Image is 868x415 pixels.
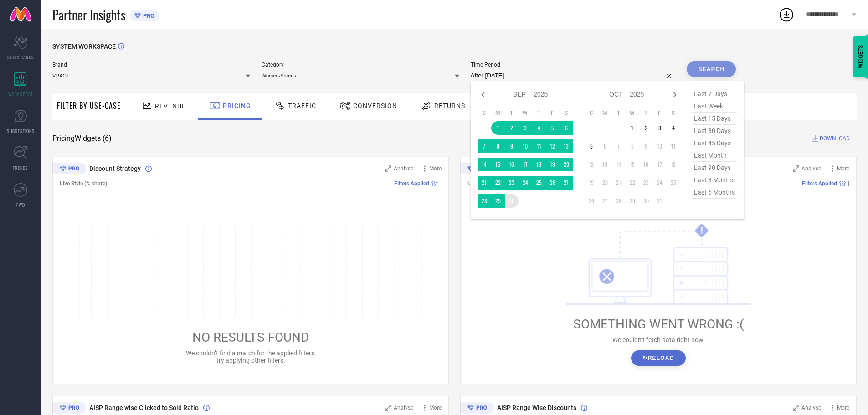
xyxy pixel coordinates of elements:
[13,164,28,171] span: TRENDS
[497,404,576,411] span: AISP Range Wise Discounts
[639,109,653,117] th: Thursday
[141,12,154,19] span: PRO
[837,405,849,411] span: More
[585,176,598,190] td: Sun Oct 19 2025
[669,89,680,100] div: Next month
[505,121,519,135] td: Tue Sep 02 2025
[385,405,391,411] svg: Zoom
[57,100,121,111] span: Filter By Use-Case
[546,121,560,135] td: Fri Sep 05 2025
[467,180,515,187] span: Live Style (% share)
[612,176,626,190] td: Tue Oct 21 2025
[532,139,546,153] td: Thu Sep 11 2025
[837,165,849,172] span: More
[429,405,442,411] span: More
[612,109,626,117] th: Tuesday
[585,109,598,117] th: Sunday
[52,61,250,68] span: Brand
[7,54,34,61] span: SCORECARDS
[801,405,821,411] span: Analyse
[155,102,186,110] span: Revenue
[639,121,653,135] td: Thu Oct 02 2025
[598,194,612,208] td: Mon Oct 27 2025
[626,194,639,208] td: Wed Oct 29 2025
[612,194,626,208] td: Tue Oct 28 2025
[692,113,737,125] span: last 15 days
[505,109,519,117] th: Tuesday
[394,405,413,411] span: Analyse
[692,174,737,186] span: last 3 months
[519,176,532,190] td: Wed Sep 24 2025
[89,165,141,172] span: Discount Strategy
[692,149,737,162] span: last month
[491,109,505,117] th: Monday
[692,88,737,100] span: last 7 days
[653,139,667,153] td: Fri Oct 10 2025
[692,125,737,137] span: last 30 days
[626,109,639,117] th: Wednesday
[52,43,116,50] span: SYSTEM WORKSPACE
[429,165,442,172] span: More
[546,139,560,153] td: Fri Sep 12 2025
[505,194,519,208] td: Tue Sep 30 2025
[701,225,703,236] tspan: !
[653,109,667,117] th: Friday
[848,180,849,187] span: |
[478,89,488,100] div: Previous month
[653,176,667,190] td: Fri Oct 24 2025
[478,139,491,153] td: Sun Sep 07 2025
[519,158,532,171] td: Wed Sep 17 2025
[478,194,491,208] td: Sun Sep 28 2025
[585,139,598,153] td: Sun Oct 05 2025
[89,404,199,411] span: AISP Range wise Clicked to Sold Ratio
[612,336,705,343] span: We couldn’t fetch data right now.
[667,158,680,171] td: Sat Oct 18 2025
[626,121,639,135] td: Wed Oct 01 2025
[460,163,494,176] div: Premium
[653,158,667,171] td: Fri Oct 17 2025
[573,317,744,332] span: SOMETHING WENT WRONG :(
[560,158,573,171] td: Sat Sep 20 2025
[626,139,639,153] td: Wed Oct 08 2025
[598,109,612,117] th: Monday
[519,109,532,117] th: Wednesday
[793,405,799,411] svg: Zoom
[394,165,413,172] span: Analyse
[653,194,667,208] td: Fri Oct 31 2025
[778,6,795,23] div: Open download list
[532,158,546,171] td: Thu Sep 18 2025
[52,163,86,176] div: Premium
[491,176,505,190] td: Mon Sep 22 2025
[598,139,612,153] td: Mon Oct 06 2025
[52,5,125,24] span: Partner Insights
[546,176,560,190] td: Fri Sep 26 2025
[16,201,25,208] span: FWD
[353,102,397,109] span: Conversion
[532,121,546,135] td: Thu Sep 04 2025
[667,121,680,135] td: Sat Oct 04 2025
[692,100,737,113] span: last week
[793,165,799,172] svg: Zoom
[8,91,33,97] span: WORKSPACE
[385,165,391,172] svg: Zoom
[505,158,519,171] td: Tue Sep 16 2025
[532,176,546,190] td: Thu Sep 25 2025
[667,139,680,153] td: Sat Oct 11 2025
[653,121,667,135] td: Fri Oct 03 2025
[186,349,316,364] span: We couldn’t find a match for the applied filters, try applying other filters.
[626,176,639,190] td: Wed Oct 22 2025
[434,102,465,109] span: Returns
[667,109,680,117] th: Saturday
[598,176,612,190] td: Mon Oct 20 2025
[478,158,491,171] td: Sun Sep 14 2025
[560,109,573,117] th: Saturday
[491,139,505,153] td: Mon Sep 08 2025
[52,134,112,143] span: Pricing Widgets ( 6 )
[560,176,573,190] td: Sat Sep 27 2025
[692,162,737,174] span: last 90 days
[478,176,491,190] td: Sun Sep 21 2025
[394,180,429,187] span: Filters Applied
[820,134,850,143] span: DOWNLOAD
[519,139,532,153] td: Wed Sep 10 2025
[692,186,737,199] span: last 6 months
